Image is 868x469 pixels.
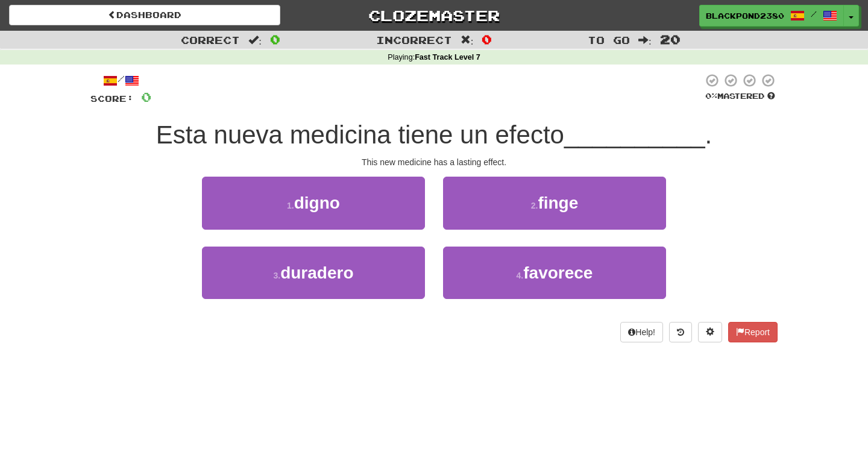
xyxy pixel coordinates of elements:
[564,121,705,149] span: __________
[482,32,492,46] span: 0
[443,247,666,299] button: 4.favorece
[699,5,844,27] a: BlackPond2380 /
[376,34,452,46] span: Incorrect
[248,35,262,45] span: :
[660,32,681,46] span: 20
[415,53,480,61] strong: Fast Track Level 7
[517,271,524,280] small: 4 .
[202,177,425,229] button: 1.digno
[181,34,240,46] span: Correct
[156,121,564,149] span: Esta nueva medicina tiene un efecto
[705,121,712,149] span: .
[298,5,570,26] a: Clozemaster
[270,32,280,46] span: 0
[202,247,425,299] button: 3.duradero
[443,177,666,229] button: 2.finge
[703,91,778,102] div: Mastered
[728,322,778,342] button: Report
[273,271,280,280] small: 3 .
[141,89,151,104] span: 0
[531,201,538,210] small: 2 .
[287,201,294,210] small: 1 .
[523,263,593,282] span: favorece
[538,194,578,212] span: finge
[9,5,280,25] a: Dashboard
[706,10,784,21] span: BlackPond2380
[90,73,151,88] div: /
[620,322,663,342] button: Help!
[90,156,778,168] div: This new medicine has a lasting effect.
[90,93,134,104] span: Score:
[588,34,630,46] span: To go
[461,35,474,45] span: :
[280,263,353,282] span: duradero
[811,10,817,18] span: /
[705,91,717,101] span: 0 %
[638,35,652,45] span: :
[669,322,692,342] button: Round history (alt+y)
[294,194,340,212] span: digno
